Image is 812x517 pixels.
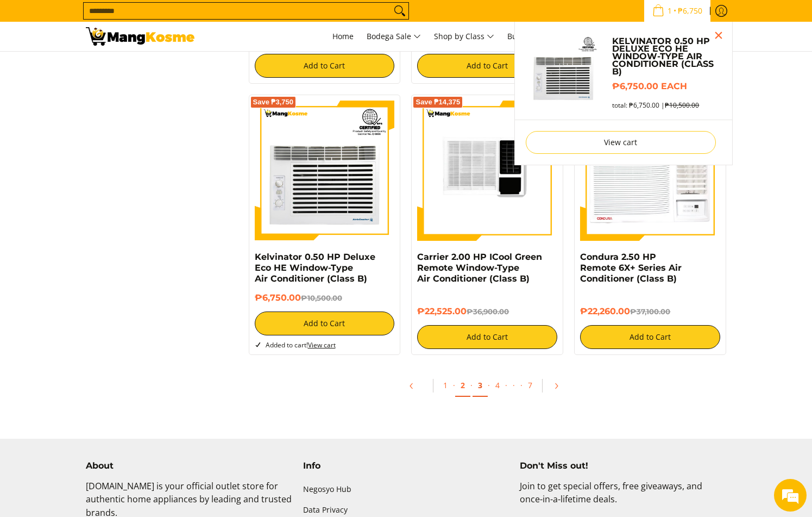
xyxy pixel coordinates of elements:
[5,297,207,335] textarea: Type your message and click 'Submit'
[243,371,732,406] ul: Pagination
[86,27,194,46] img: Bodega Sale Aircon l Mang Kosme: Home Appliances Warehouse Sale | Page 2
[255,292,395,303] h6: ₱6,750.00
[514,22,733,165] ul: Sub Menu
[520,460,726,471] h4: Don't Miss out!
[612,38,721,76] a: Kelvinator 0.50 HP Deluxe Eco HE Window-Type Air Conditioner (Class B)
[86,460,292,471] h4: About
[666,7,673,15] span: 1
[612,101,699,109] span: total: ₱6,750.00 |
[580,306,720,317] h6: ₱22,260.00
[473,375,488,397] a: 3
[507,375,520,396] span: ·
[255,54,395,78] button: Add to Cart
[416,99,460,105] span: Save ₱14,375
[255,101,395,241] img: Kelvinator 0.50 HP Deluxe Eco HE Window-Type Air Conditioner (Class B)
[649,5,706,17] span: •
[417,101,557,241] img: Carrier 2.00 HP ICool Green Remote Window-Type Air Conditioner (Class B)
[308,340,336,350] a: View cart
[56,61,182,75] div: Leave a message
[470,380,473,390] span: ·
[253,99,294,105] span: Save ₱3,750
[23,137,190,247] span: We are offline. Please leave us a message.
[612,81,721,92] h6: ₱6,750.00 each
[490,375,505,396] a: 4
[507,31,550,41] span: Bulk Center
[523,375,538,396] a: 7
[391,3,408,19] button: Search
[505,380,507,390] span: ·
[676,7,704,15] span: ₱6,750
[417,54,557,78] button: Add to Cart
[520,380,523,390] span: ·
[580,252,682,284] a: Condura 2.50 HP Remote 6X+ Series Air Conditioner (Class B)
[455,375,470,397] a: 2
[467,307,509,316] del: ₱36,900.00
[367,30,421,43] span: Bodega Sale
[255,312,395,335] button: Add to Cart
[266,340,336,350] span: Added to cart!
[429,22,500,51] a: Shop by Class
[453,380,455,390] span: ·
[205,22,727,51] nav: Main Menu
[580,101,720,241] img: Condura 2.50 HP Remote 6X+ Series Air Conditioner (Class B)
[332,31,354,41] span: Home
[417,306,557,317] h6: ₱22,525.00
[630,307,670,316] del: ₱37,100.00
[417,252,542,284] a: Carrier 2.00 HP ICool Green Remote Window-Type Air Conditioner (Class B)
[303,479,509,500] a: Negosyo Hub
[526,131,716,154] a: View cart
[361,22,426,51] a: Bodega Sale
[488,380,490,390] span: ·
[327,22,359,51] a: Home
[710,27,727,43] button: Close pop up
[303,460,509,471] h4: Info
[438,375,453,396] a: 1
[580,325,720,349] button: Add to Cart
[301,294,342,302] del: ₱10,500.00
[526,33,602,109] img: Default Title Kelvinator 0.50 HP Deluxe Eco HE Window-Type Air Conditioner (Class B)
[255,252,375,284] a: Kelvinator 0.50 HP Deluxe Eco HE Window-Type Air Conditioner (Class B)
[159,335,197,350] em: Submit
[417,325,557,349] button: Add to Cart
[178,5,204,32] div: Minimize live chat window
[502,22,555,51] a: Bulk Center
[434,30,494,43] span: Shop by Class
[665,101,699,110] s: ₱10,500.00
